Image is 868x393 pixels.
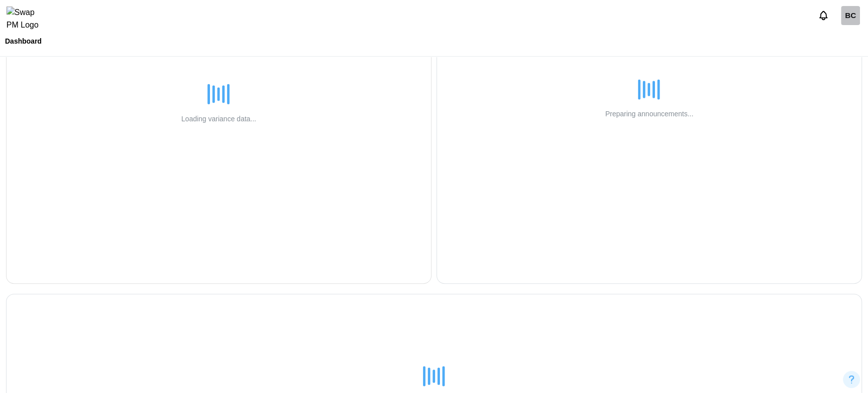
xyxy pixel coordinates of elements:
img: Swap PM Logo [7,7,47,32]
a: Bill Clifford [841,6,860,25]
div: Loading variance data... [181,114,256,125]
button: Notifications [815,7,832,24]
div: BC [841,6,860,25]
div: Dashboard [5,38,42,45]
div: Preparing announcements... [605,109,694,120]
